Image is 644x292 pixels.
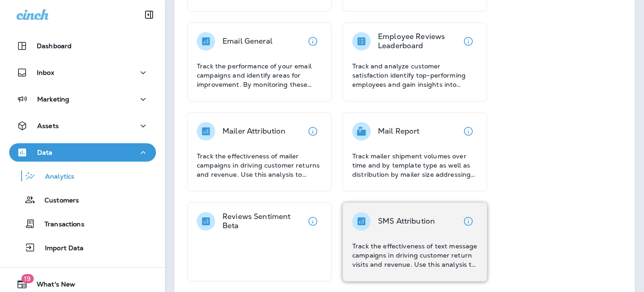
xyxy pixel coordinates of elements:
[222,212,304,230] p: Reviews Sentiment Beta
[9,238,156,257] button: Import Data
[9,166,156,185] button: Analytics
[459,212,477,230] button: View details
[9,37,156,55] button: Dashboard
[378,217,435,226] p: SMS Attribution
[222,37,272,46] p: Email General
[378,32,459,51] p: Employee Reviews Leaderboard
[352,241,477,269] p: Track the effectiveness of text message campaigns in driving customer return visits and revenue. ...
[28,281,75,292] span: What's New
[304,122,322,140] button: View details
[9,117,156,135] button: Assets
[37,149,53,156] p: Data
[304,212,322,230] button: View details
[37,69,54,76] p: Inbox
[37,95,69,103] p: Marketing
[36,244,84,253] p: Import Data
[21,274,33,283] span: 19
[197,152,322,179] p: Track the effectiveness of mailer campaigns in driving customer returns and revenue. Use this ana...
[37,122,59,129] p: Assets
[459,122,477,140] button: View details
[9,143,156,162] button: Data
[36,173,74,181] p: Analytics
[37,42,72,50] p: Dashboard
[197,62,322,89] p: Track the performance of your email campaigns and identify areas for improvement. By monitoring t...
[9,190,156,209] button: Customers
[222,127,286,136] p: Mailer Attribution
[9,214,156,233] button: Transactions
[136,6,162,24] button: Collapse Sidebar
[9,63,156,82] button: Inbox
[304,32,322,51] button: View details
[459,32,477,51] button: View details
[352,62,477,89] p: Track and analyze customer satisfaction identify top-performing employees and gain insights into ...
[352,152,477,179] p: Track mailer shipment volumes over time and by template type as well as distribution by mailer si...
[9,90,156,108] button: Marketing
[35,220,84,229] p: Transactions
[378,127,420,136] p: Mail Report
[35,197,79,205] p: Customers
